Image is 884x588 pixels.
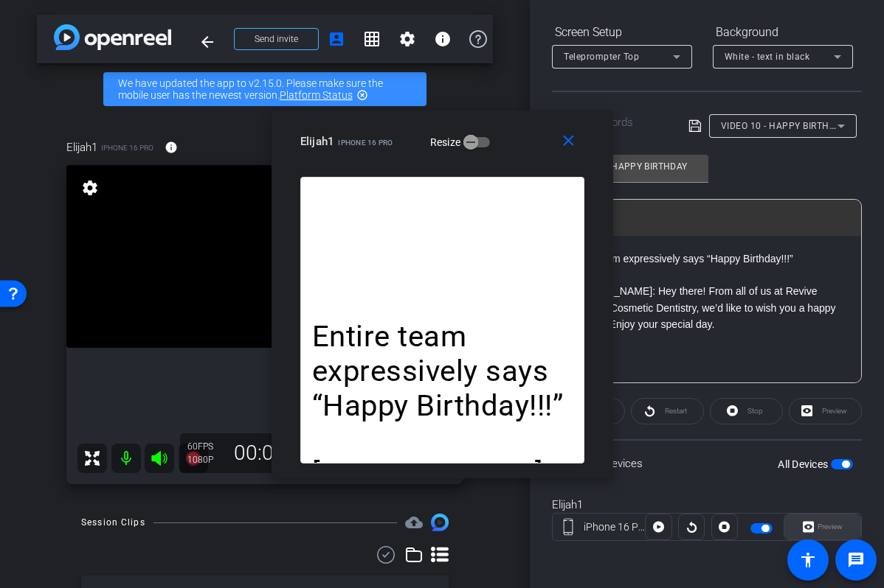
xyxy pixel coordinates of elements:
[584,519,646,535] div: iPhone 16 Pro
[567,251,846,333] p: Entire team expressively says “Happy Birthday!!!” [PERSON_NAME]: Hey there! From all of us at Rev...
[81,515,145,530] div: Session Clips
[552,20,692,45] div: Screen Setup
[434,30,452,48] mat-icon: info
[778,457,831,472] label: All Devices
[356,89,368,101] mat-icon: highlight_off
[198,441,213,452] span: FPS
[559,132,578,150] mat-icon: close
[103,72,427,106] div: We have updated the app to v2.15.0. Please make sure the mobile user has the newest version.
[338,139,393,147] span: iPhone 16 Pro
[66,139,97,155] span: Elijah1
[54,24,171,50] img: app-logo
[847,551,865,569] mat-icon: message
[363,30,381,48] mat-icon: grid_on
[198,33,216,51] mat-icon: arrow_back
[725,52,810,62] span: White - text in black
[564,52,639,62] span: Teleprompter Top
[552,439,862,487] div: Display on Devices
[80,179,100,197] mat-icon: settings
[398,30,416,48] mat-icon: settings
[165,141,178,154] mat-icon: info
[224,441,323,466] div: 00:00:00
[430,135,464,150] label: Resize
[187,441,224,452] div: 60
[713,20,853,45] div: Background
[405,514,423,531] span: Destinations for your clips
[431,514,449,531] img: Session clips
[721,119,847,131] span: VIDEO 10 - HAPPY BIRTHDAY
[187,454,224,466] div: 1080P
[552,497,862,514] div: Elijah1
[564,158,697,175] input: Title
[799,551,817,569] mat-icon: accessibility
[280,89,353,101] a: Platform Status
[405,514,423,531] mat-icon: cloud_upload
[300,135,335,148] span: Elijah1
[255,33,298,45] span: Send invite
[101,142,153,153] span: iPhone 16 Pro
[328,30,345,48] mat-icon: account_box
